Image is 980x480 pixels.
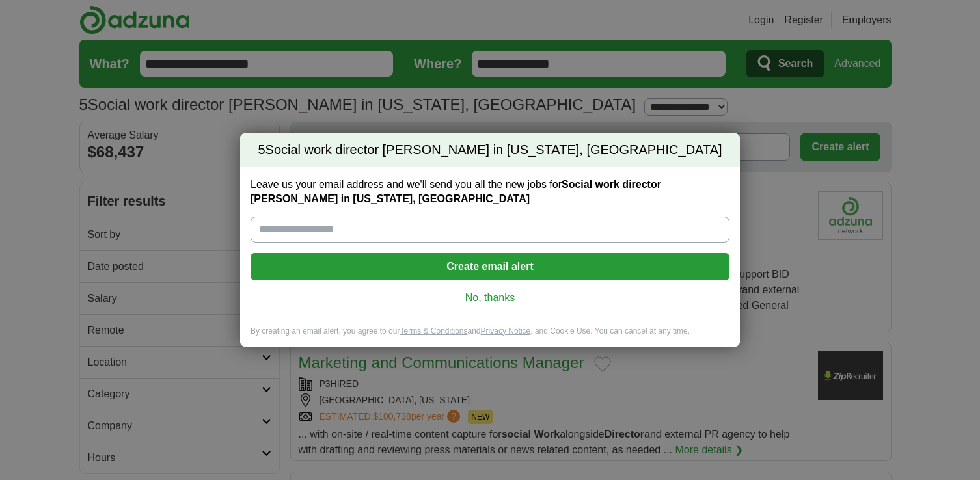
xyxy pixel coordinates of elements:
[251,253,729,280] button: Create email alert
[258,141,265,159] span: 5
[400,327,467,336] a: Terms & Conditions
[261,291,719,305] a: No, thanks
[481,327,531,336] a: Privacy Notice
[251,179,661,204] strong: Social work director [PERSON_NAME] in [US_STATE], [GEOGRAPHIC_DATA]
[251,178,729,206] label: Leave us your email address and we'll send you all the new jobs for
[240,133,740,167] h2: Social work director [PERSON_NAME] in [US_STATE], [GEOGRAPHIC_DATA]
[240,326,740,347] div: By creating an email alert, you agree to our and , and Cookie Use. You can cancel at any time.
